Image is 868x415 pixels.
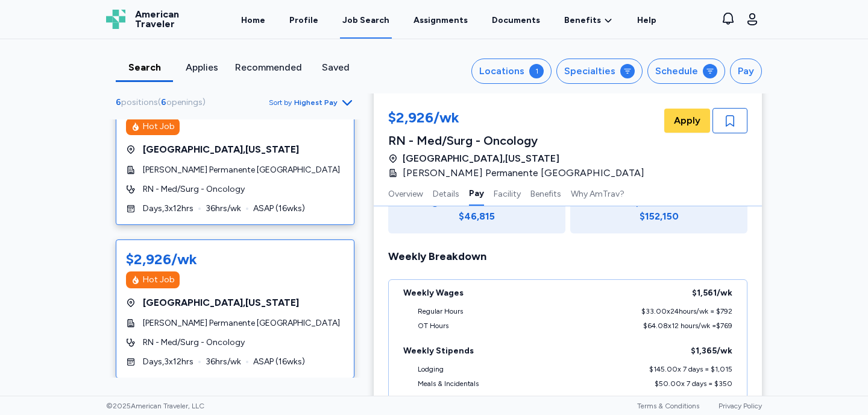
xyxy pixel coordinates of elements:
[738,64,754,78] div: Pay
[730,59,762,84] button: Pay
[166,97,203,107] span: openings
[471,59,552,84] button: Locations1
[121,60,168,75] div: Search
[294,98,338,107] span: Highest Pay
[637,402,699,410] a: Terms & Conditions
[564,64,615,78] div: Specialties
[388,180,423,206] button: Overview
[143,203,193,215] span: Days , 3 x 12 hrs
[529,64,544,78] div: 1
[674,113,700,128] span: Apply
[403,287,464,299] div: Weekly Wages
[178,60,225,75] div: Applies
[143,142,299,157] span: [GEOGRAPHIC_DATA] , [US_STATE]
[106,10,125,29] img: Logo
[647,59,725,84] button: Schedule
[269,95,354,110] button: Sort byHighest Pay
[403,151,559,166] span: [GEOGRAPHIC_DATA] , [US_STATE]
[269,98,292,107] span: Sort by
[649,364,732,374] div: $145.00 x 7 days = $1,015
[564,14,613,27] a: Benefits
[418,306,463,316] div: Regular Hours
[664,109,710,133] button: Apply
[143,121,175,133] div: Hot Job
[433,180,459,206] button: Details
[126,250,197,269] div: $2,926/wk
[641,306,732,316] div: $33.00 x 24 hours/wk = $792
[253,203,305,215] span: ASAP ( 16 wks)
[530,180,561,206] button: Benefits
[135,10,179,29] span: American Traveler
[106,401,204,411] span: © 2025 American Traveler, LLC
[571,180,624,206] button: Why AmTrav?
[692,287,732,299] div: $1,561 /wk
[143,337,245,349] span: RN - Med/Surg - Oncology
[206,203,241,215] span: 36 hrs/wk
[418,379,479,388] div: Meals & Incidentals
[143,183,245,195] span: RN - Med/Surg - Oncology
[143,296,299,310] span: [GEOGRAPHIC_DATA] , [US_STATE]
[116,97,210,109] div: ( )
[388,108,652,130] div: $2,926/wk
[655,379,732,388] div: $50.00 x 7 days = $350
[161,97,166,107] span: 6
[143,274,175,286] div: Hot Job
[143,317,340,329] span: [PERSON_NAME] Permanente [GEOGRAPHIC_DATA]
[388,248,747,265] div: Weekly Breakdown
[564,14,601,27] span: Benefits
[469,180,484,206] button: Pay
[143,164,340,176] span: [PERSON_NAME] Permanente [GEOGRAPHIC_DATA]
[253,356,305,368] span: ASAP ( 16 wks)
[388,132,652,149] div: RN - Med/Surg - Oncology
[640,209,679,224] div: $152,150
[121,97,158,107] span: positions
[143,356,193,368] span: Days , 3 x 12 hrs
[342,14,389,27] div: Job Search
[655,64,698,78] div: Schedule
[556,59,643,84] button: Specialties
[643,321,732,331] div: $64.08 x 12 hours/wk = $769
[459,209,495,224] div: $46,815
[403,345,474,357] div: Weekly Stipends
[418,364,444,374] div: Lodging
[206,356,241,368] span: 36 hrs/wk
[116,97,121,107] span: 6
[494,180,521,206] button: Facility
[340,1,392,39] a: Job Search
[418,321,448,331] div: OT Hours
[235,60,302,75] div: Recommended
[312,60,359,75] div: Saved
[403,166,644,180] span: [PERSON_NAME] Permanente [GEOGRAPHIC_DATA]
[479,64,524,78] div: Locations
[719,402,762,410] a: Privacy Policy
[691,345,732,357] div: $1,365 /wk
